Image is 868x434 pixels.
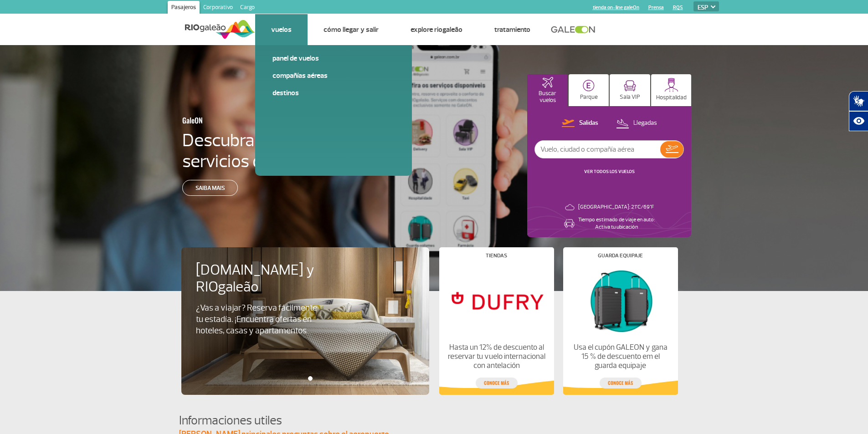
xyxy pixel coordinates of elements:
[570,266,670,336] img: Guarda equipaje
[168,1,200,15] a: Pasajeros
[179,412,689,429] h4: Informaciones utiles
[272,88,395,98] a: Destinos
[849,91,868,111] button: Abrir tradutor de língua de sinais.
[651,74,692,106] button: Hospitalidad
[849,111,868,131] button: Abrir recursos assistivos.
[578,216,655,231] p: Tiempo estimado de viaje en auto: Activa tu ubicación
[648,5,664,10] a: Prensa
[196,262,341,296] h4: [DOMAIN_NAME] y RIOgaleão
[542,77,553,88] img: airplaneHomeActive.svg
[272,53,395,63] a: Panel de vuelos
[624,80,636,92] img: vipRoom.svg
[598,253,643,258] h4: Guarda equipaje
[527,74,568,106] button: Buscar vuelos
[196,302,325,337] p: ¿Vas a viajar? Reserva fácilmente tu estadía. ¡Encuentra ofertas en hoteles, casas y apartamentos
[535,141,660,158] input: Vuelo, ciudad o compañía aérea
[196,262,415,337] a: [DOMAIN_NAME] y RIOgaleão¿Vas a viajar? Reserva fácilmente tu estadía. ¡Encuentra ofertas en hote...
[580,94,598,101] p: Parque
[324,25,379,34] a: Cómo llegar y salir
[182,130,379,172] h4: Descubra la plataforma de servicios de RIOgaleão
[593,5,639,10] a: tienda on-line galeOn
[559,117,601,129] button: Salidas
[656,94,687,101] p: Hospitalidad
[182,111,334,130] h3: GaleON
[236,1,258,15] a: Cargo
[272,71,395,81] a: Compañías aéreas
[271,25,292,34] a: Vuelos
[583,80,595,92] img: carParkingHome.svg
[411,25,462,34] a: Explore RIOgaleão
[494,25,530,34] a: Tratamiento
[613,117,660,129] button: Llegadas
[447,343,546,370] p: Hasta un 12% de descuento al reservar tu vuelo internacional con antelación
[584,168,635,174] a: VER TODOS LOS VUELOS
[579,119,598,128] p: Salidas
[578,204,654,211] p: [GEOGRAPHIC_DATA]: 21°C/69°F
[447,266,546,336] img: Tiendas
[620,94,640,101] p: Sala VIP
[673,5,683,10] a: RQS
[581,168,637,175] button: VER TODOS LOS VUELOS
[182,180,238,196] a: Saiba mais
[200,1,236,15] a: Corporativo
[633,119,657,128] p: Llegadas
[570,343,670,370] p: Usa el cupón GALEON y gana 15 % de descuento em el guarda equipaje
[532,90,563,104] p: Buscar vuelos
[664,78,678,92] img: hospitality.svg
[600,378,642,388] a: conoce más
[486,253,507,258] h4: Tiendas
[849,91,868,131] div: Plugin de acessibilidade da Hand Talk.
[610,74,650,106] button: Sala VIP
[476,378,518,388] a: conoce más
[569,74,609,106] button: Parque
